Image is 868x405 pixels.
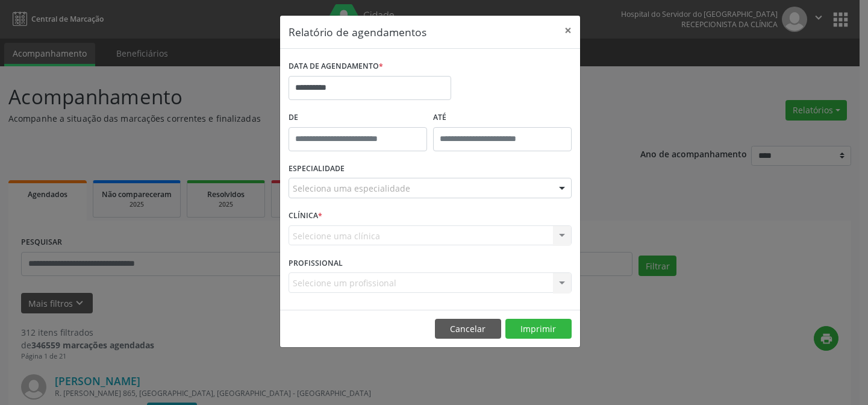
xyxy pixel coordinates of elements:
span: Seleciona uma especialidade [293,182,410,195]
label: DATA DE AGENDAMENTO [289,57,383,76]
label: CLÍNICA [289,207,322,225]
button: Imprimir [505,319,572,339]
label: PROFISSIONAL [289,254,343,272]
button: Cancelar [435,319,501,339]
label: ESPECIALIDADE [289,160,345,178]
button: Close [556,16,580,45]
label: ATÉ [433,108,572,127]
label: De [289,108,427,127]
h5: Relatório de agendamentos [289,24,426,40]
